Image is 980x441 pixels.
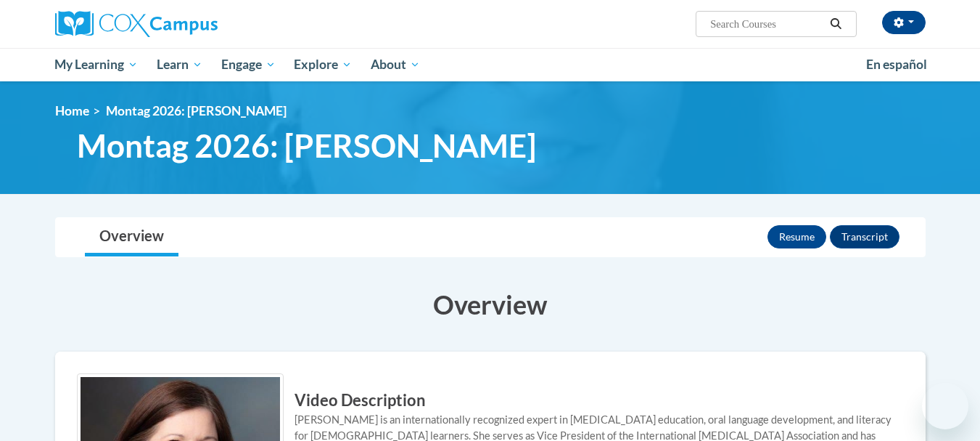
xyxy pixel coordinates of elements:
[55,103,89,118] a: Home
[212,48,285,81] a: Engage
[55,11,331,37] a: Cox Campus
[55,286,926,323] h3: Overview
[830,225,899,248] button: Transcript
[46,48,148,81] a: My Learning
[77,126,536,165] span: Montag 2026: [PERSON_NAME]
[294,56,352,73] span: Explore
[85,218,178,256] a: Overview
[857,49,936,80] a: En español
[882,11,926,34] button: Account Settings
[922,383,968,429] iframe: Button to launch messaging window
[77,389,904,412] h3: Video Description
[825,15,847,33] button: Search
[147,48,212,81] a: Learn
[866,57,927,72] span: En español
[55,11,218,37] img: Cox Campus
[157,56,202,73] span: Learn
[767,225,826,248] button: Resume
[221,56,276,73] span: Engage
[54,56,138,73] span: My Learning
[284,48,361,81] a: Explore
[33,48,947,81] div: Main menu
[709,15,825,33] input: Search Courses
[106,103,287,118] span: Montag 2026: [PERSON_NAME]
[371,56,420,73] span: About
[361,48,429,81] a: About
